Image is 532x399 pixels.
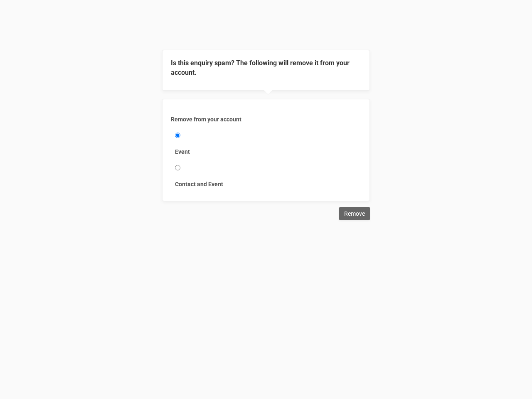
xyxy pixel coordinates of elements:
label: Event [175,148,357,156]
legend: Is this enquiry spam? The following will remove it from your account. [171,59,361,78]
input: Remove [339,207,370,220]
input: Event [175,133,180,138]
label: Remove from your account [171,115,361,123]
input: Contact and Event [175,165,180,170]
label: Contact and Event [175,180,357,188]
